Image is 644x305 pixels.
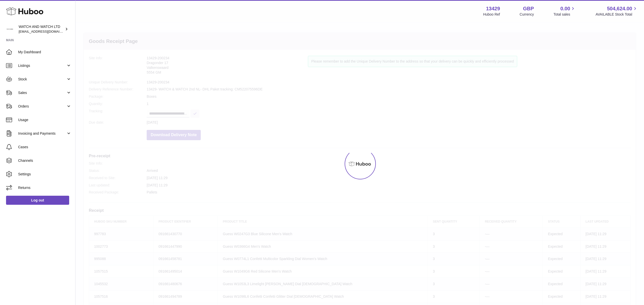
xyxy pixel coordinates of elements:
span: [EMAIL_ADDRESS][DOMAIN_NAME] [19,29,74,33]
span: Invoicing and Payments [18,131,66,136]
span: 0.00 [560,5,570,12]
span: Usage [18,118,71,122]
span: Cases [18,145,71,149]
span: Returns [18,185,71,190]
span: AVAILABLE Stock Total [595,12,638,17]
strong: GBP [523,5,534,12]
span: Sales [18,90,66,95]
div: Huboo Ref [483,12,500,17]
span: Orders [18,104,66,109]
span: Channels [18,158,71,163]
div: Currency [520,12,534,17]
a: 0.00 Total sales [553,5,576,17]
span: Settings [18,172,71,177]
span: 504,624.00 [607,5,632,12]
span: Total sales [553,12,576,17]
a: Log out [6,196,69,205]
div: WATCH AND WATCH LTD [19,24,64,34]
a: 504,624.00 AVAILABLE Stock Total [595,5,638,17]
strong: 13429 [486,5,500,12]
span: Listings [18,63,66,68]
span: Stock [18,77,66,82]
img: internalAdmin-13429@internal.huboo.com [6,25,14,33]
span: My Dashboard [18,50,71,55]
